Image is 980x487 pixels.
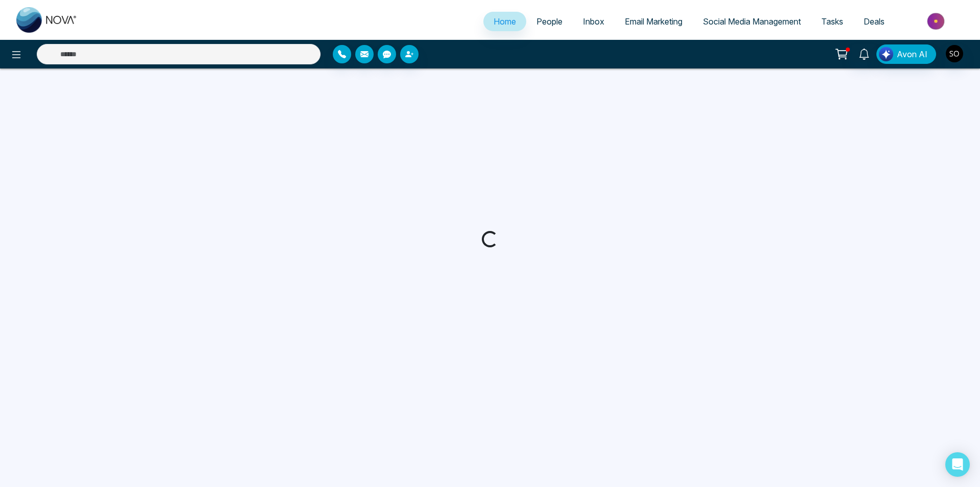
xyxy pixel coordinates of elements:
span: Email Marketing [625,16,682,27]
a: People [526,12,573,31]
span: Social Media Management [703,16,801,27]
span: Tasks [821,16,843,27]
img: Lead Flow [879,47,893,61]
img: Market-place.gif [900,10,974,33]
a: Social Media Management [693,12,811,31]
span: Inbox [583,16,604,27]
img: User Avatar [946,45,963,62]
a: Home [483,12,526,31]
button: Avon AI [876,44,936,64]
a: Inbox [573,12,615,31]
a: Email Marketing [615,12,693,31]
div: Open Intercom Messenger [945,452,970,477]
span: Avon AI [897,48,927,60]
span: Home [494,16,516,27]
img: Nova CRM Logo [16,7,78,33]
span: Deals [864,16,885,27]
span: People [536,16,562,27]
a: Tasks [811,12,853,31]
a: Deals [853,12,895,31]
